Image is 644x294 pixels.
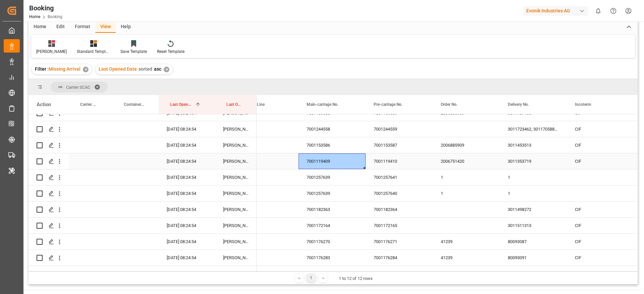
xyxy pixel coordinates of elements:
[29,234,257,250] div: Press SPACE to select this row.
[567,250,634,266] div: CIF
[500,266,567,282] div: 3011353715
[500,218,567,233] div: 3011511313
[29,153,257,169] div: Press SPACE to select this row.
[567,202,634,217] div: CIF
[215,202,257,217] div: [PERSON_NAME]
[339,275,373,282] div: 1 to 12 of 12 rows
[231,266,299,282] div: PM-PI
[215,186,257,201] div: [PERSON_NAME]
[226,102,243,107] span: Last Opened By
[366,266,433,282] div: 7001119408
[508,102,529,107] span: Delivery No.
[231,153,299,169] div: PM-PI
[299,153,366,169] div: 7001119409
[159,234,215,249] div: [DATE] 08:24:54
[567,121,634,137] div: CIF
[215,234,257,249] div: [PERSON_NAME]
[120,49,147,55] div: Save Template
[139,66,152,72] span: sorted
[159,266,215,282] div: [DATE] 08:24:54
[29,202,257,218] div: Press SPACE to select this row.
[441,102,458,107] span: Order No.
[524,6,588,16] div: Evonik Industries AG
[29,218,257,234] div: Press SPACE to select this row.
[500,234,567,249] div: 80093087
[433,153,500,169] div: 2006751420
[433,266,500,282] div: 2006751420
[29,266,257,282] div: Press SPACE to select this row.
[29,121,257,137] div: Press SPACE to select this row.
[433,234,500,249] div: 41239
[215,266,257,282] div: [PERSON_NAME]
[366,186,433,201] div: 7001257640
[29,169,257,186] div: Press SPACE to select this row.
[374,102,402,107] span: Pre-carriage No.
[567,234,634,249] div: CIF
[77,49,110,55] div: Standard Templates
[159,153,215,169] div: [DATE] 08:24:54
[159,186,215,201] div: [DATE] 08:24:54
[159,121,215,137] div: [DATE] 08:24:54
[299,234,366,249] div: 7001176270
[500,186,567,201] div: 1
[51,21,70,33] div: Edit
[157,49,184,55] div: Reset Template
[70,21,95,33] div: Format
[159,169,215,185] div: [DATE] 08:24:54
[159,250,215,266] div: [DATE] 08:24:54
[66,85,90,90] span: Carrier SCAC
[29,250,257,266] div: Press SPACE to select this row.
[433,250,500,266] div: 41239
[567,137,634,153] div: CIF
[116,21,136,33] div: Help
[154,66,161,72] span: asc
[159,202,215,217] div: [DATE] 08:24:54
[366,137,433,153] div: 7001153587
[49,66,80,72] span: Missing Arrival
[366,202,433,217] div: 7001182364
[567,153,634,169] div: CIF
[366,218,433,233] div: 7001172165
[299,202,366,217] div: 7001182363
[299,169,366,185] div: 7001257639
[215,169,257,185] div: [PERSON_NAME]
[164,67,169,72] div: ✕
[500,137,567,153] div: 3011453513
[99,66,137,72] span: Last Opened Date
[37,101,51,107] div: Action
[500,202,567,217] div: 3011498272
[366,153,433,169] div: 7001119410
[29,186,257,202] div: Press SPACE to select this row.
[215,250,257,266] div: [PERSON_NAME]
[500,169,567,185] div: 1
[36,49,67,55] div: [PERSON_NAME]
[215,153,257,169] div: [PERSON_NAME]
[215,137,257,153] div: [PERSON_NAME]
[606,3,621,18] button: Help Center
[29,14,40,19] a: Home
[591,3,606,18] button: show 0 new notifications
[299,250,366,266] div: 7001176283
[124,102,145,107] span: Container No.
[307,274,315,282] div: 1
[567,266,634,282] div: CIF
[231,121,299,137] div: CU-OU
[80,102,98,107] span: Carrier Booking No.
[29,3,62,13] div: Booking
[159,137,215,153] div: [DATE] 08:24:54
[524,4,591,17] button: Evonik Industries AG
[29,137,257,153] div: Press SPACE to select this row.
[299,218,366,233] div: 7001172164
[366,169,433,185] div: 7001257641
[500,121,567,137] div: 3011723462, 3011705888, 3011666652, 3011705887, 3011723461, 3011698292, 3011723464, 3011698293, 3...
[95,21,116,33] div: View
[170,102,192,107] span: Last Opened Date
[83,67,89,72] div: ✕
[366,234,433,249] div: 7001176271
[500,250,567,266] div: 80093091
[500,153,567,169] div: 3011353719
[231,218,299,233] div: SM-AC
[35,66,49,72] span: Filter :
[433,186,500,201] div: 1
[29,21,51,33] div: Home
